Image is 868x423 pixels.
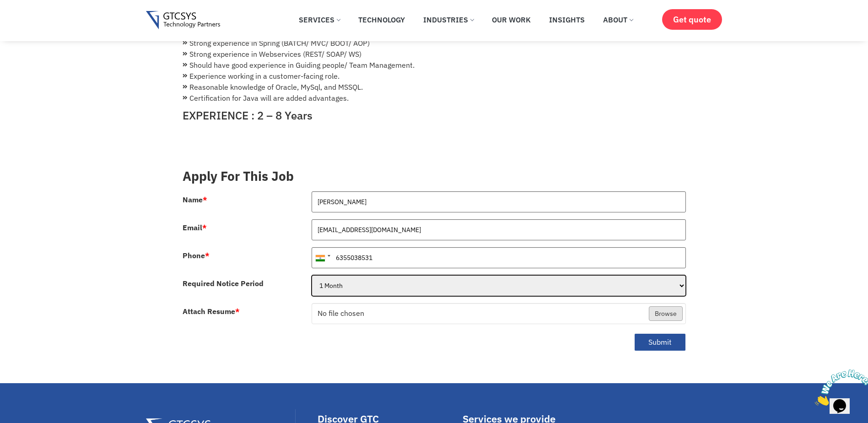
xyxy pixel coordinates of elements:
[183,49,686,60] li: Strong experience in Webservices (REST/ SOAP/ WS)
[183,308,240,315] label: Attach Resume
[183,60,686,70] li: Should have good experience in Guiding people/ Team Management.
[183,38,686,49] li: Strong experience in Spring (BATCH/ MVC/ BOOT/ AOP)
[485,10,538,30] a: Our Work
[183,70,686,81] li: Experience working in a customer-facing role.
[183,168,686,184] h3: Apply For This Job
[673,15,711,24] span: Get quote
[312,248,333,268] div: India (भारत): +91
[596,10,640,30] a: About
[292,10,347,30] a: Services
[183,92,686,103] li: Certification for Java will are added advantages.
[183,224,207,231] label: Email
[183,81,686,92] li: Reasonable knowledge of Oracle, MySql, and MSSQL.
[146,11,221,30] img: Gtcsys logo
[662,9,722,30] a: Get quote
[183,280,264,287] label: Required Notice Period
[183,196,207,203] label: Name
[4,4,60,40] img: Chat attention grabber
[183,109,686,122] h4: EXPERIENCE : 2 – 8 Years
[416,10,480,30] a: Industries
[351,10,412,30] a: Technology
[811,366,868,409] iframe: chat widget
[542,10,592,30] a: Insights
[183,252,210,259] label: Phone
[634,333,686,351] button: Submit
[312,247,686,268] input: 081234 56789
